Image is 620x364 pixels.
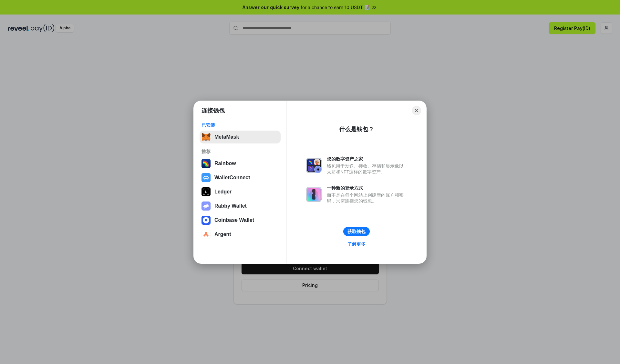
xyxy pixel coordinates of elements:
[200,214,281,227] button: Coinbase Wallet
[214,217,254,223] div: Coinbase Wallet
[200,185,281,198] button: Ledger
[201,202,211,211] img: svg+xml,%3Csvg%20xmlns%3D%22http%3A%2F%2Fwww.w3.org%2F2000%2Fsvg%22%20fill%3D%22none%22%20viewBox...
[339,125,374,133] div: 什么是钱包？
[201,133,211,142] img: svg+xml,%3Csvg%20fill%3D%22none%22%20height%3D%2233%22%20viewBox%3D%220%200%2035%2033%22%20width%...
[214,203,247,209] div: Rabby Wallet
[201,187,211,196] img: svg+xml,%3Csvg%20xmlns%3D%22http%3A%2F%2Fwww.w3.org%2F2000%2Fsvg%22%20width%3D%2228%22%20height%3...
[327,185,407,191] div: 一种新的登录方式
[201,173,211,182] img: svg+xml,%3Csvg%20width%3D%2228%22%20height%3D%2228%22%20viewBox%3D%220%200%2028%2028%22%20fill%3D...
[201,230,211,239] img: svg+xml,%3Csvg%20width%3D%2228%22%20height%3D%2228%22%20viewBox%3D%220%200%2028%2028%22%20fill%3D...
[201,216,211,225] img: svg+xml,%3Csvg%20width%3D%2228%22%20height%3D%2228%22%20viewBox%3D%220%200%2028%2028%22%20fill%3D...
[343,227,370,236] button: 获取钱包
[214,231,231,237] div: Argent
[200,157,281,170] button: Rainbow
[214,161,236,166] div: Rainbow
[412,106,421,115] button: Close
[214,134,239,140] div: MetaMask
[214,175,250,181] div: WalletConnect
[201,122,279,128] div: 已安装
[201,107,225,114] h1: 连接钱包
[201,159,211,168] img: svg+xml,%3Csvg%20width%3D%22120%22%20height%3D%22120%22%20viewBox%3D%220%200%20120%20120%22%20fil...
[344,240,369,248] a: 了解更多
[347,241,366,247] div: 了解更多
[214,189,232,195] div: Ledger
[200,228,281,241] button: Argent
[306,158,322,173] img: svg+xml,%3Csvg%20xmlns%3D%22http%3A%2F%2Fwww.w3.org%2F2000%2Fsvg%22%20fill%3D%22none%22%20viewBox...
[201,149,279,154] div: 推荐
[200,131,281,143] button: MetaMask
[327,192,407,204] div: 而不是在每个网站上创建新的账户和密码，只需连接您的钱包。
[306,187,322,202] img: svg+xml,%3Csvg%20xmlns%3D%22http%3A%2F%2Fwww.w3.org%2F2000%2Fsvg%22%20fill%3D%22none%22%20viewBox...
[200,171,281,184] button: WalletConnect
[200,200,281,212] button: Rabby Wallet
[327,163,407,175] div: 钱包用于发送、接收、存储和显示像以太坊和NFT这样的数字资产。
[327,156,407,162] div: 您的数字资产之家
[347,229,366,234] div: 获取钱包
